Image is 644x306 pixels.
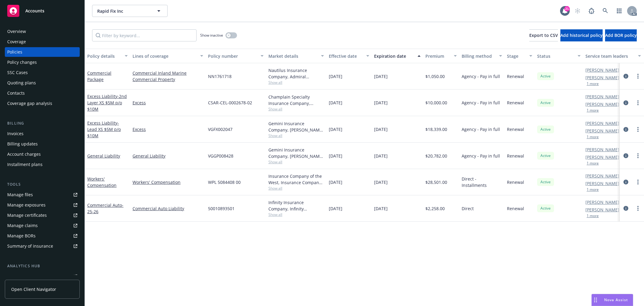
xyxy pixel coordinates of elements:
div: Gemini Insurance Company, [PERSON_NAME] Corporation, [GEOGRAPHIC_DATA] [268,147,324,159]
span: Direct - Installments [462,176,502,188]
span: Agency - Pay in full [462,99,500,106]
a: circleInformation [622,205,630,212]
a: Excess [133,99,203,106]
button: Policy details [85,49,130,63]
div: Coverage gap analysis [7,99,52,108]
span: Agency - Pay in full [462,73,500,80]
span: - 2nd Layer XS $5M p/o $10M [87,93,127,112]
span: Renewal [507,73,524,80]
div: Overview [7,27,26,36]
span: $1,050.00 [425,73,445,80]
button: Stage [505,49,535,63]
span: $2,258.00 [425,205,445,212]
span: $18,339.00 [425,126,447,132]
div: Nautilus Insurance Company, Admiral Insurance Group ([PERSON_NAME] Corporation), RT Specialty Ins... [268,67,324,80]
button: Market details [266,49,326,63]
input: Filter by keyword... [92,29,197,41]
span: [DATE] [329,153,342,159]
a: circleInformation [622,178,630,186]
a: more [634,205,642,212]
a: [PERSON_NAME] [585,74,619,81]
div: Billing method [462,53,495,59]
a: Manage certificates [5,210,80,220]
div: Manage BORs [7,231,36,241]
button: Policy number [206,49,266,63]
a: Commercial Auto Liability [133,205,203,212]
div: Service team leaders [585,53,634,59]
div: Market details [268,53,317,59]
div: 21 [564,6,570,11]
span: Active [540,127,552,132]
span: $10,000.00 [425,99,447,106]
span: CSAR-CEL-0002678-02 [208,99,252,106]
span: [DATE] [374,205,388,212]
span: VGFX002047 [208,126,232,132]
a: Commercial Auto [87,202,123,214]
span: [DATE] [374,179,388,185]
a: Billing updates [5,139,80,149]
a: [PERSON_NAME] [585,207,619,213]
button: Export to CSV [529,29,558,41]
button: 1 more [587,188,599,191]
span: Agency - Pay in full [462,126,500,132]
a: [PERSON_NAME] [585,93,619,100]
div: Policy changes [7,57,37,67]
div: Policies [7,47,22,57]
span: NN1761718 [208,73,232,80]
span: Active [540,100,552,106]
a: [PERSON_NAME] [585,101,619,107]
span: Active [540,153,552,158]
a: General Liability [87,153,120,159]
span: Renewal [507,153,524,159]
span: Open Client Navigator [11,286,56,292]
button: Billing method [459,49,505,63]
div: Insurance Company of the West, Insurance Company of the West (ICW) [268,173,324,186]
a: [PERSON_NAME] [585,128,619,134]
div: Policy number [208,53,257,59]
span: Direct [462,205,474,212]
span: - Lead XS $5M p/o $10M [87,120,121,138]
div: Tools [5,181,80,187]
a: General Liability [133,153,203,159]
div: Expiration date [374,53,414,59]
div: Loss summary generator [7,272,57,281]
a: Installment plans [5,160,80,169]
a: Switch app [613,5,625,17]
a: Manage exposures [5,200,80,210]
div: Manage certificates [7,210,47,220]
a: Summary of insurance [5,241,80,251]
a: more [634,99,642,106]
a: more [634,152,642,159]
a: Commercial Property [133,76,203,83]
a: Contacts [5,88,80,98]
a: Coverage [5,37,80,47]
div: Invoices [7,129,24,138]
span: Show all [268,106,324,112]
a: Accounts [5,2,80,19]
a: Coverage gap analysis [5,99,80,108]
button: Premium [423,49,459,63]
a: Quoting plans [5,78,80,88]
span: Export to CSV [529,32,558,38]
button: Nova Assist [591,294,633,306]
div: Billing updates [7,139,38,149]
a: [PERSON_NAME] [585,199,619,205]
span: Nova Assist [604,297,628,302]
a: [PERSON_NAME] [585,146,619,153]
div: Coverage [7,37,26,47]
span: 50010893501 [208,205,235,212]
div: Infinity Insurance Company, Infinity ([PERSON_NAME]) [268,199,324,212]
span: Show inactive [200,33,223,38]
a: Manage claims [5,221,80,230]
span: [DATE] [374,126,388,132]
a: more [634,126,642,133]
div: Champlain Specialty Insurance Company, Champlain Insurance Group LLC, Amwins [268,94,324,106]
span: [DATE] [329,205,342,212]
button: Rapid Fix Inc [92,5,168,17]
button: Effective date [326,49,372,63]
div: Stage [507,53,526,59]
span: Renewal [507,99,524,106]
a: Workers' Compensation [133,179,203,185]
button: Add BOR policy [605,29,637,41]
div: Analytics hub [5,263,80,269]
